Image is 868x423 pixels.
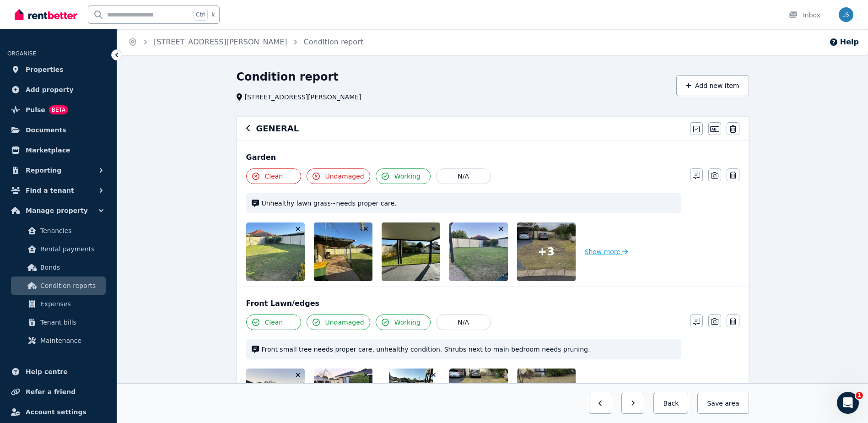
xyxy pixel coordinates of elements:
[11,240,106,258] a: Rental payments
[237,70,339,84] h1: Condition report
[265,172,283,181] span: Clean
[7,121,109,139] a: Documents
[117,29,374,55] nav: Breadcrumb
[265,318,283,327] span: Clean
[697,393,749,414] button: Save area
[837,392,859,414] iframe: Intercom live chat
[26,185,74,196] span: Find a tenant
[211,11,215,18] span: k
[449,222,528,281] img: IMG_4654.jpeg
[26,366,68,377] span: Help centre
[40,280,102,291] span: Condition reports
[314,222,392,281] img: IMG_4671.jpeg
[26,386,75,397] span: Refer a friend
[40,335,102,346] span: Maintenance
[194,9,208,21] span: Ctrl
[11,222,106,240] a: Tenancies
[325,318,364,327] span: Undamaged
[376,315,431,330] button: Working
[49,105,68,114] span: BETA
[26,407,86,418] span: Account settings
[40,244,102,255] span: Rental payments
[788,11,820,20] div: Inbox
[325,172,364,181] span: Undamaged
[26,145,70,156] span: Marketplace
[262,199,675,208] span: Unhealthy lawn grass~needs proper care.
[7,181,109,200] button: Find a tenant
[11,331,106,350] a: Maintenance
[829,37,859,48] button: Help
[26,104,45,115] span: Pulse
[262,345,675,354] span: Front small tree needs proper care, unhealthy condition. Shrubs next to main bedroom needs pruning.
[15,8,77,22] img: RentBetter
[26,64,64,75] span: Properties
[26,84,74,95] span: Add property
[7,101,109,119] a: PulseBETA
[307,168,370,184] button: Undamaged
[376,168,431,184] button: Working
[246,168,301,184] button: Clean
[11,258,106,277] a: Bonds
[7,50,36,57] span: ORGANISE
[382,222,460,281] img: IMG_4670.jpeg
[7,161,109,179] button: Reporting
[40,298,102,309] span: Expenses
[256,122,299,135] h6: GENERAL
[7,60,109,79] a: Properties
[11,277,106,295] a: Condition reports
[154,38,287,46] a: [STREET_ADDRESS][PERSON_NAME]
[7,363,109,381] a: Help centre
[40,317,102,328] span: Tenant bills
[839,7,853,22] img: Jasper Serrano
[40,225,102,236] span: Tenancies
[436,168,491,184] button: N/A
[26,165,61,176] span: Reporting
[436,315,491,330] button: N/A
[725,399,739,408] span: area
[26,205,88,216] span: Manage property
[7,201,109,220] button: Manage property
[585,222,628,281] button: Show more
[307,315,370,330] button: Undamaged
[246,298,739,309] div: Front Lawn/edges
[7,403,109,421] a: Account settings
[653,393,688,414] button: Back
[11,295,106,313] a: Expenses
[856,392,863,399] span: 1
[11,313,106,331] a: Tenant bills
[676,75,749,96] button: Add new item
[7,81,109,99] a: Add property
[40,262,102,273] span: Bonds
[394,172,421,181] span: Working
[26,125,66,136] span: Documents
[538,244,555,259] span: + 3
[394,318,421,327] span: Working
[245,92,361,102] span: [STREET_ADDRESS][PERSON_NAME]
[246,152,739,163] div: Garden
[246,222,324,281] img: IMG_4663.jpeg
[7,383,109,401] a: Refer a friend
[7,141,109,159] a: Marketplace
[304,38,363,46] a: Condition report
[246,315,301,330] button: Clean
